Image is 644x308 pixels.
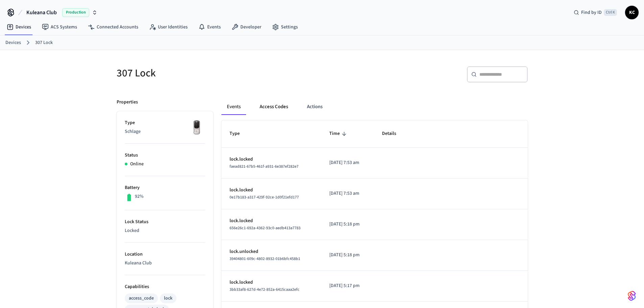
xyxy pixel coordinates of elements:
[5,39,21,46] a: Devices
[329,282,366,289] p: [DATE] 5:17 pm
[117,99,138,106] p: Properties
[125,119,205,126] p: Type
[230,256,300,262] span: 39404801-609c-4802-8932-01b6bfc458b1
[144,21,193,33] a: User Identities
[382,128,405,139] span: Details
[568,6,622,19] div: Find by IDCtrl K
[221,99,246,115] button: Events
[628,290,636,301] img: SeamLogoGradient.69752ec5.svg
[329,128,349,139] span: Time
[125,227,205,234] p: Locked
[254,99,293,115] button: Access Codes
[164,295,172,302] div: lock
[125,251,205,258] p: Location
[188,119,205,136] img: Yale Assure Touchscreen Wifi Smart Lock, Satin Nickel, Front
[125,184,205,191] p: Battery
[125,283,205,290] p: Capabilities
[129,295,154,302] div: access_code
[230,128,248,139] span: Type
[230,194,299,200] span: 0e17b183-a317-429f-92ce-1d0f21efd177
[37,21,82,33] a: ACS Systems
[130,161,144,168] p: Online
[221,99,528,115] div: ant example
[230,248,313,255] p: lock.unlocked
[230,225,301,231] span: 656e26c1-692a-4362-93c0-aedb413a7783
[267,21,303,33] a: Settings
[82,21,144,33] a: Connected Accounts
[581,9,602,16] span: Find by ID
[125,128,205,135] p: Schlage
[625,6,639,19] button: KC
[230,187,313,194] p: lock.locked
[125,218,205,226] p: Lock Status
[35,39,53,46] a: 307 Lock
[125,152,205,159] p: Status
[329,190,366,197] p: [DATE] 7:53 am
[26,8,57,17] span: Kuleana Club
[230,217,313,224] p: lock.locked
[135,193,144,200] p: 92%
[226,21,267,33] a: Developer
[230,287,300,292] span: 3bb33af8-627d-4e72-852a-6415caaa2efc
[230,164,299,169] span: faead821-67b5-461f-a931-6e387ef282e7
[329,221,366,228] p: [DATE] 5:18 pm
[230,156,313,163] p: lock.locked
[604,9,617,16] span: Ctrl K
[626,6,638,19] span: KC
[193,21,226,33] a: Events
[62,8,89,17] span: Production
[302,99,328,115] button: Actions
[329,159,366,166] p: [DATE] 7:53 am
[1,21,37,33] a: Devices
[125,260,205,267] p: Kuleana Club
[329,252,366,259] p: [DATE] 5:18 pm
[230,279,313,286] p: lock.locked
[117,66,318,80] h5: 307 Lock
